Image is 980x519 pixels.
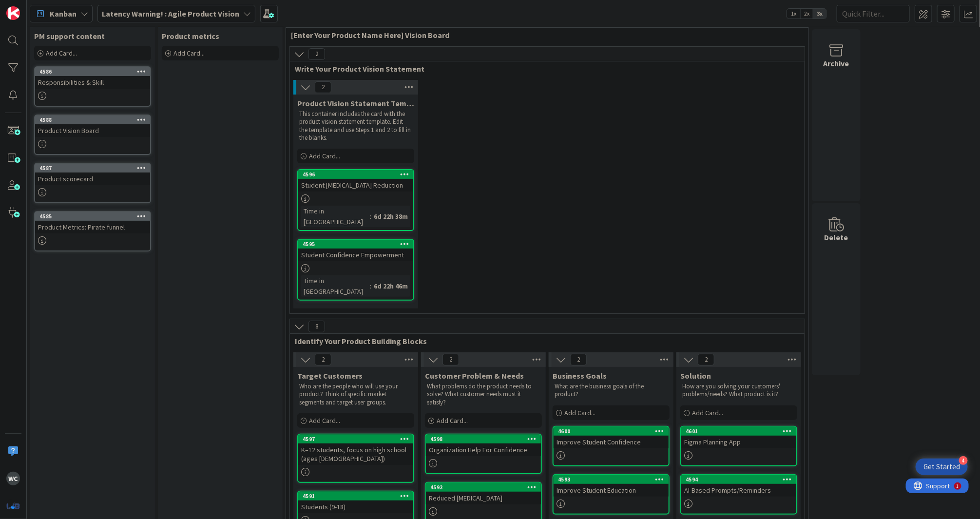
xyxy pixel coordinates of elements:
div: 4597K–12 students, focus on high school (ages [DEMOGRAPHIC_DATA]) [298,435,413,465]
span: 2x [800,9,813,19]
div: Product Vision Board [35,124,150,137]
b: Latency Warning! : Agile Product Vision [102,9,239,19]
span: Business Goals [553,371,607,381]
span: 2 [570,354,587,365]
div: 4594AI-Based Prompts/Reminders [681,475,796,497]
a: 4585Product Metrics: Pirate funnel [34,211,151,251]
div: 4595Student Confidence Empowerment [298,240,413,261]
div: 4587Product scorecard [35,164,150,185]
div: 4592Reduced [MEDICAL_DATA] [426,483,541,504]
span: 2 [315,354,331,365]
div: Open Get Started checklist, remaining modules: 4 [916,459,968,475]
div: 4586Responsibilities & Skill [35,67,150,89]
div: Student [MEDICAL_DATA] Reduction [298,179,413,192]
div: 4588Product Vision Board [35,115,150,137]
p: What problems do the product needs to solve? What customer needs must it satisfy? [427,383,540,406]
a: 4595Student Confidence EmpowermentTime in [GEOGRAPHIC_DATA]:6d 22h 46m [297,239,414,301]
a: 4601Figma Planning App [680,426,797,466]
div: 4585 [39,213,150,220]
a: 4597K–12 students, focus on high school (ages [DEMOGRAPHIC_DATA]) [297,434,414,483]
div: 4585 [35,212,150,221]
span: 2 [698,354,714,365]
div: 4595 [298,240,413,249]
p: Who are the people who will use your product? Think of specific market segments and target user g... [299,383,412,406]
a: 4594AI-Based Prompts/Reminders [680,474,797,515]
span: Add Card... [564,408,596,417]
div: 4587 [39,165,150,172]
div: K–12 students, focus on high school (ages [DEMOGRAPHIC_DATA]) [298,443,413,465]
div: 4598 [430,436,541,442]
p: What are the business goals of the product? [555,383,668,399]
div: 4588 [39,116,150,123]
a: 4587Product scorecard [34,163,151,203]
div: Time in [GEOGRAPHIC_DATA] [301,275,370,297]
div: 4600 [554,427,669,436]
a: 4600Improve Student Confidence [553,426,670,466]
span: 1x [787,9,800,19]
div: 6d 22h 46m [371,281,410,291]
div: 4593 [554,475,669,484]
div: 4593Improve Student Education [554,475,669,497]
span: 8 [308,321,325,332]
span: Kanban [50,8,77,19]
span: Add Card... [309,416,340,425]
span: : [370,281,371,291]
a: 4596Student [MEDICAL_DATA] ReductionTime in [GEOGRAPHIC_DATA]:6d 22h 38m [297,169,414,231]
div: 4585Product Metrics: Pirate funnel [35,212,150,233]
div: 4598Organization Help For Confidence [426,435,541,456]
input: Quick Filter... [837,5,910,22]
span: PM support content [34,31,105,41]
span: Add Card... [173,49,205,58]
div: Time in [GEOGRAPHIC_DATA] [301,206,370,227]
div: Organization Help For Confidence [426,443,541,456]
span: Identify Your Product Building Blocks [295,336,792,346]
img: avatar [6,499,20,513]
div: Students (9-18) [298,500,413,513]
span: Product Vision Statement Template [297,98,414,108]
div: 4601Figma Planning App [681,427,796,448]
div: 4601 [681,427,796,436]
a: 4598Organization Help For Confidence [425,434,542,474]
span: 3x [813,9,826,19]
div: 4598 [426,435,541,443]
span: Support [20,1,44,13]
div: 4591Students (9-18) [298,492,413,513]
div: Product scorecard [35,173,150,185]
span: : [370,211,371,222]
a: 4593Improve Student Education [553,474,670,515]
div: 4592 [426,483,541,492]
span: [Enter Your Product Name Here] Vision Board [291,30,796,40]
span: 2 [315,81,331,93]
div: 4597 [303,436,413,442]
div: Product Metrics: Pirate funnel [35,221,150,233]
div: Responsibilities & Skill [35,76,150,89]
span: Add Card... [692,408,723,417]
span: 2 [442,354,459,365]
div: 4595 [303,241,413,248]
div: 1 [51,4,53,12]
div: 4600Improve Student Confidence [554,427,669,448]
div: 4593 [558,476,669,483]
div: 4597 [298,435,413,443]
span: Solution [680,371,711,381]
span: Add Card... [46,49,77,58]
img: Visit kanbanzone.com [6,6,20,20]
div: 4600 [558,428,669,435]
p: How are you solving your customers' problems/needs? What product is it? [682,383,795,399]
span: Add Card... [309,152,340,160]
p: This container includes the card with the product vision statement template. Edit the template an... [299,110,412,142]
div: 4596Student [MEDICAL_DATA] Reduction [298,170,413,192]
span: 2 [308,48,325,60]
span: Target Customers [297,371,363,381]
div: 4591 [303,493,413,500]
div: 4592 [430,484,541,491]
div: Figma Planning App [681,436,796,448]
div: 6d 22h 38m [371,211,410,222]
span: Customer Problem & Needs [425,371,524,381]
div: 4586 [35,67,150,76]
div: Reduced [MEDICAL_DATA] [426,492,541,504]
div: 4 [959,456,968,465]
div: 4588 [35,115,150,124]
div: Student Confidence Empowerment [298,249,413,261]
div: Delete [825,231,848,243]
